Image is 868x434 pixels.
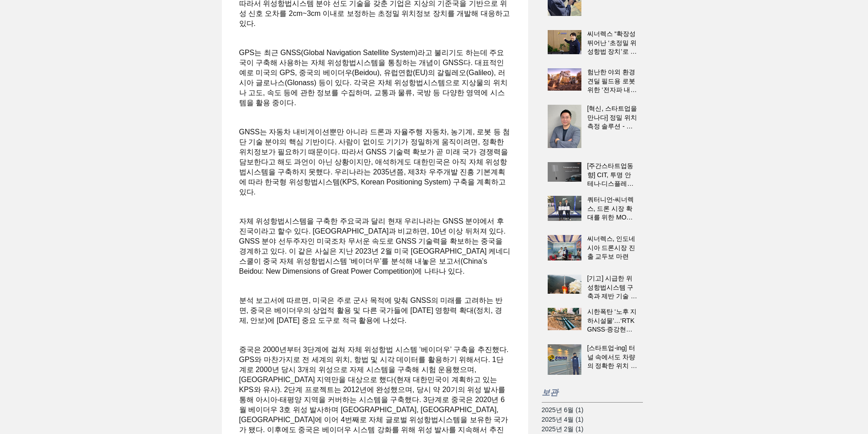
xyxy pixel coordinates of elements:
[587,68,637,98] a: 험난한 야외 환경 견딜 필드용 로봇 위한 ‘전자파 내성 센서’ 개발
[548,235,581,260] img: 씨너렉스, 인도네시아 드론시장 진출 교두보 마련
[548,308,581,330] img: 시한폭탄 ‘노후 지하시설물’…‘RTK GNSS·증강현실’로 관리
[587,307,637,334] h2: 시한폭탄 ‘노후 지하시설물’…‘RTK GNSS·증강현실’로 관리
[587,344,637,374] a: [스타트업-ing] 터널 속에서도 차량의 정확한 위치 파악 돕는 ‘씨너렉스’
[587,195,637,222] h2: 쿼터니언-씨너렉스, 드론 시장 확대를 위한 MOU 체결
[239,296,503,324] span: 분석 보고서에 따르면, 미국은 주로 군사 목적에 맞춰 GNSS의 미래를 고려하는 반면, 중국은 베이더우의 상업적 활용 및 다른 국가들에 [DATE] 영향력 확대(정치, 경제,...
[587,195,637,226] a: 쿼터니언-씨너렉스, 드론 시장 확대를 위한 MOU 체결
[542,424,584,434] span: 2025년 2월
[587,274,637,305] a: [기고] 시급한 위성항법시스템 구축과 제반 기술 경쟁력 강화
[587,235,637,265] a: 씨너렉스, 인도네시아 드론시장 진출 교두보 마련
[239,128,510,196] span: GNSS는 자동차 내비게이션뿐만 아니라 드론과 자율주행 자동차, 농기계, 로봇 등 첨단 기술 분야의 핵심 기반이다. 사람이 없이도 기기가 정밀하게 움직이려면, 정확한 위치정보...
[548,30,581,54] img: 씨너렉스 “확장성 뛰어난 ‘초정밀 위성항법 장치’로 자율주행 시대 맞이할 것”
[587,307,637,338] a: 시한폭탄 ‘노후 지하시설물’…‘RTK GNSS·증강현실’로 관리
[239,49,508,107] span: GPS는 최근 GNSS(Global Navigation Satellite System)라고 불리기도 하는데 주요국이 구축해 사용하는 자체 위성항법시스템을 통칭하는 개념이 GN...
[239,217,511,275] span: 자체 위성항법시스템을 구축한 주요국과 달리 현재 우리나라는 GNSS 분야에서 후진국이라고 할수 있다. [GEOGRAPHIC_DATA]과 비교하면, 10년 이상 뒤처져 있다. ...
[587,344,637,371] h2: [스타트업-ing] 터널 속에서도 차량의 정확한 위치 파악 돕는 ‘씨너렉스’
[542,387,558,398] span: 보관
[575,406,583,414] span: (1)
[542,405,584,415] span: 2025년 6월
[587,162,637,189] h2: [주간스타트업동향] CIT, 투명 안테나·디스플레이 CES 2025 혁신상 수상 外
[587,104,637,131] h2: [혁신, 스타트업을 만나다] 정밀 위치측정 솔루션 - 씨너렉스
[548,196,581,221] img: 쿼터니언-씨너렉스, 드론 시장 확대를 위한 MOU 체결
[542,405,637,415] a: 2025년 6월
[587,235,637,261] h2: 씨너렉스, 인도네시아 드론시장 진출 교두보 마련
[699,147,868,434] iframe: Wix Chat
[542,424,637,434] a: 2025년 2월
[548,68,581,91] img: 험난한 야외 환경 견딜 필드용 로봇 위한 ‘전자파 내성 센서’ 개발
[587,68,637,95] h2: 험난한 야외 환경 견딜 필드용 로봇 위한 ‘전자파 내성 센서’ 개발
[548,105,581,148] img: [혁신, 스타트업을 만나다] 정밀 위치측정 솔루션 - 씨너렉스
[587,30,637,60] a: 씨너렉스 “확장성 뛰어난 ‘초정밀 위성항법 장치’로 자율주행 시대 맞이할 것”
[575,416,583,423] span: (1)
[542,415,584,424] span: 2025년 4월
[587,104,637,135] a: [혁신, 스타트업을 만나다] 정밀 위치측정 솔루션 - 씨너렉스
[587,30,637,56] h2: 씨너렉스 “확장성 뛰어난 ‘초정밀 위성항법 장치’로 자율주행 시대 맞이할 것”
[542,415,637,424] a: 2025년 4월
[587,162,637,192] a: [주간스타트업동향] CIT, 투명 안테나·디스플레이 CES 2025 혁신상 수상 外
[575,425,583,433] span: (1)
[548,344,581,375] img: [스타트업-ing] 터널 속에서도 차량의 정확한 위치 파악 돕는 ‘씨너렉스’
[548,275,581,294] img: [기고] 시급한 위성항법시스템 구축과 제반 기술 경쟁력 강화
[548,162,581,182] img: [주간스타트업동향] CIT, 투명 안테나·디스플레이 CES 2025 혁신상 수상 外
[587,274,637,301] h2: [기고] 시급한 위성항법시스템 구축과 제반 기술 경쟁력 강화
